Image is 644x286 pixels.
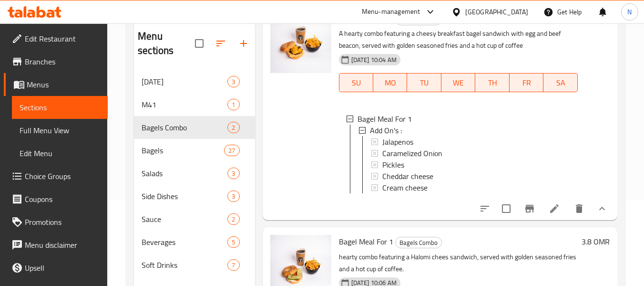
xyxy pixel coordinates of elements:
div: Bagels Combo [395,237,442,248]
span: 3 [228,77,239,86]
span: Promotions [25,216,100,228]
span: TU [411,76,438,90]
span: Bagels Combo [396,237,441,248]
div: items [227,236,239,248]
span: Side Dishes [142,191,227,202]
span: Pickles [382,159,404,170]
div: [GEOGRAPHIC_DATA] [465,7,528,17]
span: Bagels [142,145,224,156]
span: Cream cheese [382,182,428,193]
div: items [227,213,239,225]
a: Menus [4,73,108,96]
span: Jalapenos [382,136,413,148]
a: Branches [4,50,108,73]
button: show more [591,197,613,220]
span: Cheddar cheese [382,170,433,182]
button: FR [510,73,544,92]
span: 7 [228,261,239,270]
button: Branch-specific-item [518,197,541,220]
div: items [227,259,239,271]
span: 5 [228,238,239,247]
div: items [224,145,239,156]
img: Bagel Meal For 1 [270,12,331,73]
span: M41 [142,99,227,110]
div: Salads3 [134,162,255,185]
span: Select all sections [189,33,209,53]
a: Full Menu View [12,119,108,142]
span: Bagels Combo [142,122,227,133]
span: [DATE] 10:04 AM [348,55,400,64]
div: Ramadan [142,76,227,87]
div: M411 [134,93,255,116]
a: Promotions [4,211,108,233]
span: Branches [25,56,100,67]
span: Sort sections [209,32,232,55]
div: Bagels Combo2 [134,116,255,139]
button: SA [543,73,578,92]
a: Edit Menu [12,142,108,165]
div: [DATE]3 [134,70,255,93]
span: Select to update [496,199,516,219]
span: SU [343,76,369,90]
a: Edit menu item [549,203,560,214]
span: Choice Groups [25,170,100,182]
svg: Show Choices [596,203,608,214]
div: Bagels27 [134,139,255,162]
div: Sauce2 [134,208,255,231]
p: A hearty combo featuring a cheesy breakfast bagel sandwich with egg and beef beacon, served with ... [339,28,578,52]
span: Caramelized Onion [382,148,442,159]
div: Side Dishes3 [134,185,255,208]
button: delete [568,197,591,220]
a: Coupons [4,188,108,211]
span: TH [479,76,506,90]
span: Menus [27,79,100,90]
div: Beverages5 [134,231,255,254]
span: Sections [20,102,100,113]
span: Bagel Meal For 1 [358,113,412,125]
span: WE [445,76,472,90]
span: Soft Drinks [142,259,227,271]
button: WE [441,73,476,92]
div: items [227,122,239,133]
h2: Menu sections [138,29,194,58]
button: Add section [232,32,255,55]
a: Edit Restaurant [4,27,108,50]
span: Sauce [142,213,227,225]
span: MO [377,76,404,90]
div: items [227,99,239,110]
span: Salads [142,168,227,179]
a: Sections [12,96,108,119]
span: Add On's : [370,125,402,136]
span: Beverages [142,236,227,248]
button: TH [475,73,510,92]
a: Menu disclaimer [4,233,108,256]
button: SU [339,73,373,92]
span: 1 [228,100,239,109]
span: 2 [228,123,239,132]
span: Menu disclaimer [25,239,100,251]
span: 3 [228,169,239,178]
span: Coupons [25,193,100,205]
nav: Menu sections [134,66,255,280]
span: Bagel Meal For 1 [339,234,393,249]
span: FR [513,76,540,90]
button: MO [373,73,408,92]
span: N [627,7,632,17]
span: Full Menu View [20,125,100,136]
a: Upsell [4,256,108,279]
button: sort-choices [473,197,496,220]
span: Edit Restaurant [25,33,100,44]
span: 2 [228,215,239,224]
div: items [227,168,239,179]
span: Upsell [25,262,100,274]
span: Edit Menu [20,148,100,159]
div: Menu-management [362,6,420,18]
span: 27 [225,146,239,155]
